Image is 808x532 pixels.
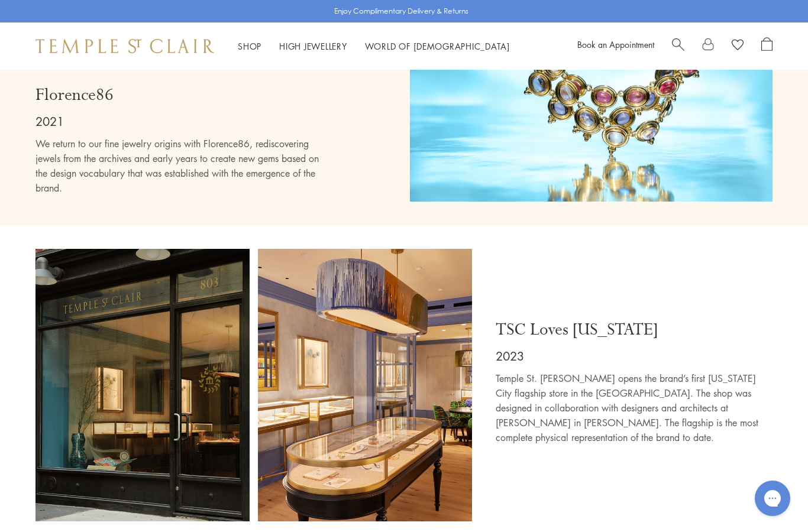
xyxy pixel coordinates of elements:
a: Open Shopping Bag [761,37,773,55]
p: TSC Loves [US_STATE] [496,319,773,340]
a: View Wishlist [732,37,744,55]
a: ShopShop [238,40,261,52]
a: World of [DEMOGRAPHIC_DATA]World of [DEMOGRAPHIC_DATA] [365,40,510,52]
iframe: Gorgias live chat messenger [749,476,796,520]
a: High JewelleryHigh Jewellery [279,40,347,52]
p: 2021 [35,112,331,131]
p: We return to our fine jewelry origins with Florence86, rediscovering jewels from the archives and... [35,137,331,196]
p: Enjoy Complimentary Delivery & Returns [334,5,468,17]
nav: Main navigation [238,39,510,54]
a: Search [672,37,684,55]
img: Temple St. Clair [35,39,214,53]
p: Temple St. [PERSON_NAME] opens the brand’s first [US_STATE] City flagship store in the [GEOGRAPHI... [496,371,773,445]
p: Florence86 [35,85,331,106]
p: 2023 [496,346,773,365]
a: Book an Appointment [577,38,654,50]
